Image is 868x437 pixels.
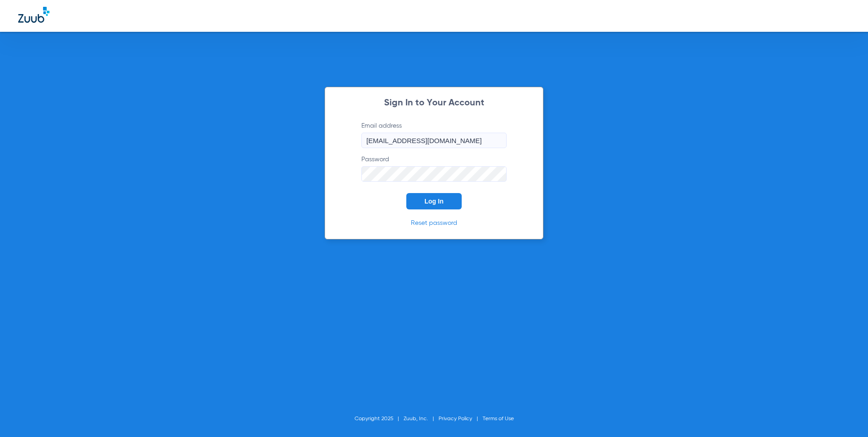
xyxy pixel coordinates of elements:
[483,416,514,422] a: Terms of Use
[361,155,507,182] label: Password
[361,121,507,148] label: Email address
[404,414,439,423] li: Zuub, Inc.
[18,7,49,23] img: Zuub Logo
[439,416,472,422] a: Privacy Policy
[361,133,507,148] input: Email address
[361,166,507,182] input: Password
[424,198,444,205] span: Log In
[411,220,457,226] a: Reset password
[406,193,462,209] button: Log In
[355,414,404,423] li: Copyright 2025
[823,393,868,437] iframe: Chat Widget
[348,99,520,108] h2: Sign In to Your Account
